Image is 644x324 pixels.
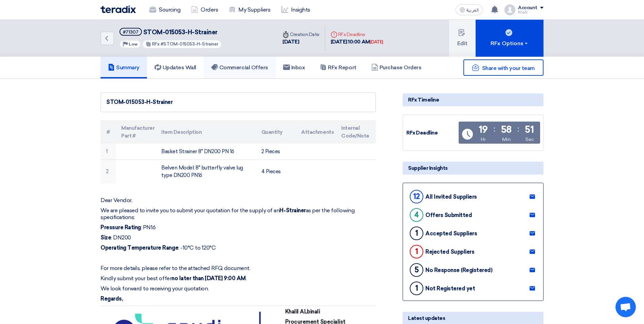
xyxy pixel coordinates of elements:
[100,224,141,231] strong: Pressure Rating
[331,38,383,46] div: [DATE] 10:00 AM
[100,207,376,221] p: We are pleased to invite you to submit your quotation for the supply of an as per the following s...
[502,136,511,143] div: Min
[425,212,472,218] div: Offers Submitted
[100,197,376,204] p: Dear Vendor,
[100,234,111,241] strong: Size
[410,245,423,258] div: 1
[370,39,383,46] div: [DATE]
[100,275,376,282] p: Kindly submit your best offer .
[466,8,479,13] span: العربية
[223,2,276,17] a: My Suppliers
[100,160,116,183] td: 2
[501,125,512,134] div: 58
[256,144,296,160] td: 2 Pieces
[144,2,186,17] a: Sourcing
[336,120,376,144] th: Internal Code/Note
[123,30,139,34] div: #71307
[100,245,178,251] strong: Operating Temperature Range
[100,144,116,160] td: 1
[518,11,544,14] div: Khalil
[425,285,475,292] div: Not Registered yet
[482,65,535,71] span: Share with your team
[211,64,268,71] h5: Commercial Offers
[403,93,544,106] div: RFx Timeline
[425,194,477,200] div: All Invited Suppliers
[129,42,137,47] span: Low
[100,245,376,251] p: : -10°C to 120°C
[518,5,537,11] div: Account
[364,57,429,78] a: Purchase Orders
[204,57,276,78] a: Commercial Offers
[283,64,305,71] h5: Inbox
[100,234,376,241] p: : DN200
[494,123,495,135] div: :
[276,2,316,17] a: Insights
[410,282,423,295] div: 1
[119,28,222,36] h5: STOM-015053-H-Strainer
[425,230,477,237] div: Accepted Suppliers
[410,227,423,240] div: 1
[156,144,256,160] td: Basket Strainer 8" DN200 PN 16
[406,129,457,137] div: RFx Deadline
[425,249,474,255] div: Rejected Suppliers
[106,98,370,106] div: STOM-015053-H-Strainer
[331,31,383,38] div: RFx Deadline
[100,5,136,13] img: Teradix logo
[100,295,123,302] strong: Regards,
[152,41,160,47] span: RFx
[320,64,356,71] h5: RFx Report
[449,20,476,57] button: Edit
[276,57,313,78] a: Inbox
[491,39,529,48] div: RFx Options
[525,125,534,134] div: 51
[312,57,364,78] a: RFx Report
[100,120,116,144] th: #
[156,120,256,144] th: Item Description
[282,38,319,46] div: [DATE]
[285,308,320,315] strong: Khalil ALbinali
[476,20,544,57] button: RFx Options
[525,136,534,143] div: Sec
[481,136,485,143] div: Hr
[615,297,636,317] div: Open chat
[256,120,296,144] th: Quantity
[282,31,319,38] div: Creation Date
[256,160,296,183] td: 4 Pieces
[410,263,423,277] div: 5
[100,57,147,78] a: Summary
[100,285,376,292] p: We look forward to receiving your quotation.
[147,57,204,78] a: Updates Wall
[504,4,515,15] img: profile_test.png
[100,265,376,272] p: For more details, please refer to the attached RFQ document.
[186,2,223,17] a: Orders
[156,160,256,183] td: Belven Model: 8" butterfly valve lug type DN200 PN16
[143,29,218,36] span: STOM-015053-H-Strainer
[410,208,423,222] div: 4
[108,64,140,71] h5: Summary
[425,267,492,273] div: No Response (Registered)
[116,120,156,144] th: Manufacturer Part #
[161,41,218,47] span: #STOM-015053-H-Strainer
[517,123,519,135] div: :
[456,4,483,15] button: العربية
[479,125,488,134] div: 19
[154,64,196,71] h5: Updates Wall
[371,64,422,71] h5: Purchase Orders
[279,207,306,214] strong: H-Strainer
[403,162,544,175] div: Supplier Insights
[100,224,376,231] p: : PN16
[171,275,246,282] strong: no later than [DATE] 9:00 AM
[410,190,423,203] div: 12
[296,120,336,144] th: Attachments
